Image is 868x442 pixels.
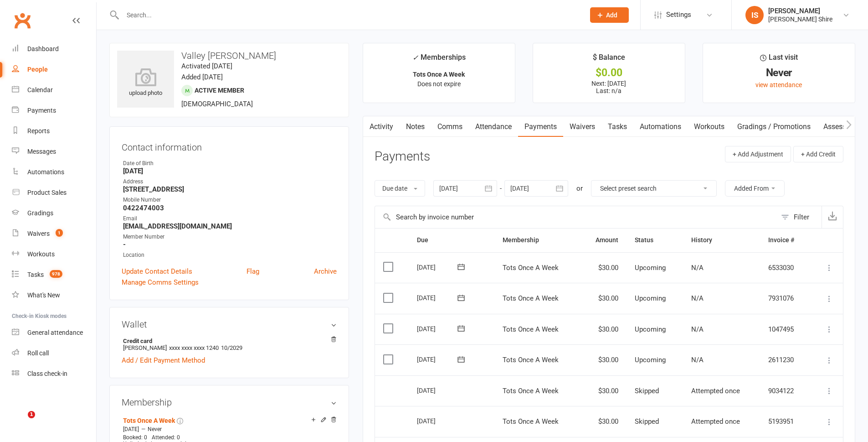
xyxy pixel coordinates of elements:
a: Messages [12,141,96,162]
span: N/A [691,294,704,302]
button: Filter [776,206,822,228]
td: $30.00 [580,314,627,345]
span: Upcoming [635,356,666,364]
a: Automations [633,116,688,137]
a: Gradings [12,203,96,224]
div: Payments [27,107,56,114]
td: $30.00 [580,344,627,375]
div: Reports [27,127,50,135]
div: Filter [794,212,809,223]
span: Does not expire [417,80,461,88]
span: Tots Once A Week [503,325,559,333]
div: IS [745,6,764,24]
input: Search... [120,9,578,21]
div: $0.00 [541,68,677,78]
span: Attended: 0 [152,434,180,441]
a: Workouts [12,244,96,265]
a: Roll call [12,343,96,364]
div: Address [123,177,337,186]
button: Add [590,7,629,23]
td: 1047495 [760,314,810,345]
span: Active member [195,87,244,94]
a: Waivers [563,116,601,137]
a: Add / Edit Payment Method [122,355,205,366]
a: view attendance [755,81,802,88]
th: Status [627,229,683,252]
span: Never [148,426,162,432]
div: $ Balance [593,52,625,68]
div: [DATE] [417,260,459,274]
span: Upcoming [635,325,666,333]
a: Clubworx [11,9,34,32]
h3: Contact information [122,139,337,152]
a: Tasks [601,116,633,137]
span: Tots Once A Week [503,356,559,364]
h3: Wallet [122,319,337,329]
a: Manage Comms Settings [122,277,199,288]
a: Comms [431,116,469,137]
a: General attendance kiosk mode [12,322,96,343]
a: What's New [12,285,96,306]
i: ✓ [412,53,418,62]
span: Skipped [635,387,659,395]
strong: 0422474003 [123,204,337,212]
span: [DATE] [123,426,139,432]
td: $30.00 [580,283,627,314]
button: Due date [375,180,425,197]
div: Waivers [27,230,50,237]
a: Tasks 978 [12,265,96,285]
a: Reports [12,121,96,141]
li: [PERSON_NAME] [122,336,337,353]
div: upload photo [117,68,174,98]
div: Member Number [123,233,337,241]
div: Never [711,68,847,78]
span: N/A [691,264,704,272]
span: Attempted once [691,387,740,395]
th: Due [409,229,494,252]
a: Automations [12,162,96,182]
span: 978 [50,270,62,278]
a: Payments [12,100,96,121]
a: People [12,59,96,80]
span: Booked: 0 [123,434,147,441]
td: 6533030 [760,252,810,283]
div: Tasks [27,271,44,278]
div: or [576,183,583,194]
span: N/A [691,325,704,333]
a: Waivers 1 [12,224,96,244]
div: Messages [27,148,56,155]
div: Workouts [27,250,55,258]
div: [DATE] [417,291,459,305]
div: Memberships [412,52,466,68]
div: Last visit [760,52,798,68]
div: Mobile Number [123,196,337,204]
span: Upcoming [635,294,666,302]
td: 5193951 [760,406,810,437]
a: Class kiosk mode [12,364,96,384]
span: Tots Once A Week [503,387,559,395]
div: Product Sales [27,189,67,196]
div: Class check-in [27,370,67,377]
strong: [DATE] [123,167,337,175]
div: Date of Birth [123,159,337,168]
td: 7931076 [760,283,810,314]
button: Added From [725,180,785,197]
span: xxxx xxxx xxxx 1240 [169,344,219,351]
td: $30.00 [580,406,627,437]
span: Add [606,11,617,19]
span: 1 [56,229,63,237]
div: [PERSON_NAME] Shire [768,15,832,23]
span: Tots Once A Week [503,417,559,426]
div: Calendar [27,86,53,94]
strong: Tots Once A Week [413,71,465,78]
strong: [EMAIL_ADDRESS][DOMAIN_NAME] [123,222,337,230]
h3: Payments [375,150,430,164]
th: Amount [580,229,627,252]
a: Dashboard [12,39,96,59]
div: [PERSON_NAME] [768,7,832,15]
span: 1 [28,411,35,418]
button: + Add Adjustment [725,146,791,162]
th: Membership [494,229,580,252]
a: Activity [363,116,400,137]
a: Archive [314,266,337,277]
